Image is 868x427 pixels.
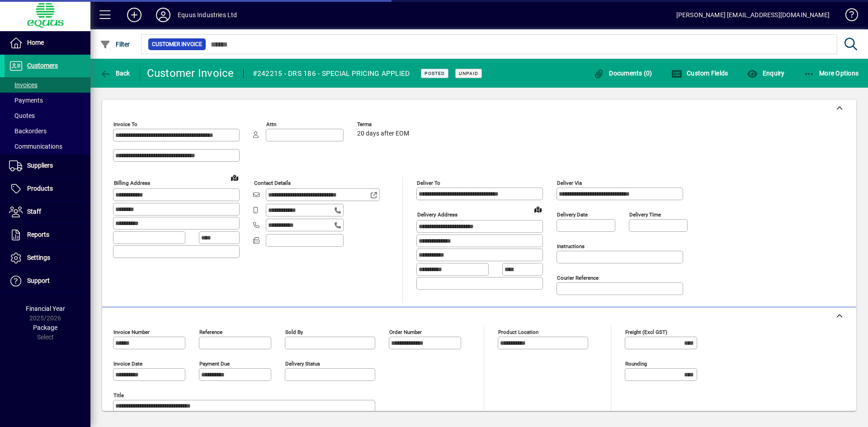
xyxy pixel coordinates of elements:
div: Equus Industries Ltd [178,8,237,22]
a: Quotes [5,108,90,123]
a: Payments [5,93,90,108]
span: Settings [27,254,50,261]
span: Documents (0) [594,70,652,77]
span: Products [27,185,53,192]
a: Products [5,178,90,200]
span: Customer Invoice [152,40,202,49]
span: Enquiry [747,70,784,77]
a: Invoices [5,77,90,93]
mat-label: Sold by [285,329,303,335]
button: Enquiry [745,65,787,81]
div: [PERSON_NAME] [EMAIL_ADDRESS][DOMAIN_NAME] [676,8,830,22]
button: Filter [98,36,132,52]
button: Back [98,65,132,81]
button: Custom Fields [669,65,731,81]
span: Back [100,70,130,77]
span: Terms [357,122,411,127]
span: Unpaid [459,70,478,76]
span: Backorders [9,127,47,135]
button: Add [120,7,149,23]
mat-label: Delivery time [629,211,661,218]
a: Knowledge Base [839,2,857,31]
mat-label: Deliver via [557,180,582,186]
mat-label: Invoice date [113,361,142,367]
a: Communications [5,139,90,154]
mat-label: Courier Reference [557,275,599,281]
mat-label: Product location [498,329,538,335]
mat-label: Invoice To [113,121,137,127]
a: Home [5,32,90,54]
a: View on map [531,202,545,216]
span: Invoices [9,81,38,89]
mat-label: Invoice number [113,329,150,335]
span: Payments [9,97,43,104]
mat-label: Freight (excl GST) [625,329,667,335]
a: Backorders [5,123,90,139]
span: Suppliers [27,162,53,169]
span: Communications [9,143,62,150]
span: Customers [27,62,58,69]
mat-label: Attn [266,121,276,127]
span: 20 days after EOM [357,130,409,137]
span: Home [27,39,44,46]
mat-label: Reference [199,329,222,335]
span: Filter [100,41,130,48]
button: More Options [802,65,861,81]
div: #242215 - DRS 186 - SPECIAL PRICING APPLIED [253,66,410,81]
a: Staff [5,201,90,223]
mat-label: Delivery status [285,361,320,367]
a: Reports [5,224,90,246]
mat-label: Delivery date [557,211,588,218]
mat-label: Deliver To [417,180,440,186]
span: Custom Fields [671,70,728,77]
mat-label: Title [113,392,124,399]
a: Settings [5,247,90,269]
mat-label: Order number [389,329,422,335]
div: Customer Invoice [147,66,234,80]
a: Support [5,270,90,292]
span: Support [27,277,50,284]
a: View on map [227,170,242,185]
span: Reports [27,231,49,238]
span: Quotes [9,112,35,119]
app-page-header-button: Back [90,65,140,81]
button: Documents (0) [591,65,655,81]
mat-label: Payment due [199,361,230,367]
mat-label: Instructions [557,243,585,249]
span: Posted [425,70,445,76]
mat-label: Rounding [625,361,647,367]
button: Profile [149,7,178,23]
span: Financial Year [26,305,65,312]
span: Staff [27,208,41,215]
span: More Options [804,70,859,77]
span: Package [33,324,57,331]
a: Suppliers [5,155,90,177]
